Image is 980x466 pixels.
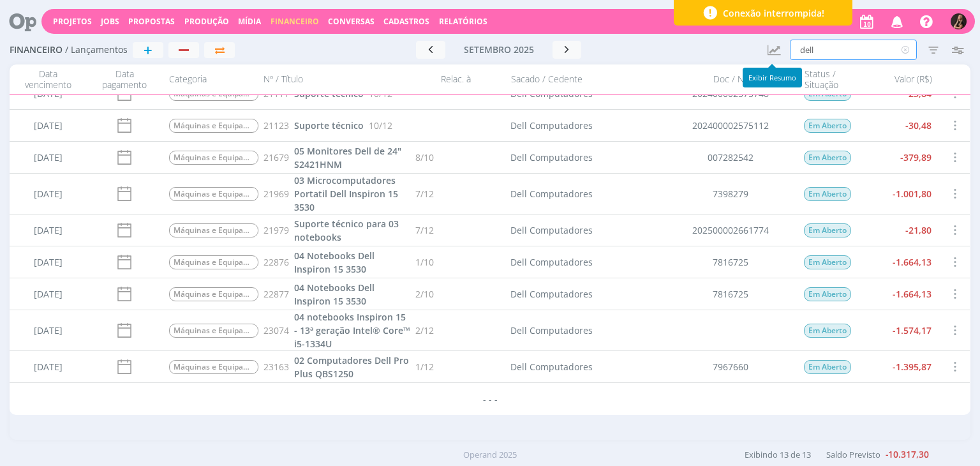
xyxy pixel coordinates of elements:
div: -1.574,17 [862,310,939,350]
span: / Lançamentos [65,45,128,56]
span: 04 Notebooks Dell Inspiron 15 3530 [294,250,375,275]
div: [DATE] [10,351,86,382]
span: Em Aberto [805,187,852,201]
span: Máquinas e Equipamentos [169,255,258,269]
span: 21679 [264,151,289,164]
div: Data vencimento [10,68,86,91]
span: Em Aberto [805,287,852,301]
button: Mídia [234,17,265,27]
span: Suporte técnico [294,119,364,132]
button: setembro 2025 [445,41,553,59]
div: -1.664,13 [862,246,939,278]
span: Máquinas e Equipamentos [169,360,258,374]
div: Dell Computadores [511,119,593,132]
img: L [951,13,967,29]
span: 1/10 [416,255,434,269]
div: 7967660 [664,351,798,382]
a: 04 Notebooks Dell Inspiron 15 3530 [294,249,410,276]
div: Dell Computadores [511,324,593,337]
span: 23163 [264,360,289,373]
span: Em Aberto [805,255,852,269]
div: Dell Computadores [511,287,593,301]
div: [DATE] [10,174,86,214]
button: L [950,10,967,33]
div: -21,80 [862,214,939,246]
div: - - - [10,383,970,415]
div: Doc / NF [664,68,798,91]
a: Produção [184,16,229,27]
button: Jobs [97,17,123,27]
span: Máquinas e Equipamentos [169,324,258,338]
span: 10/12 [369,119,392,132]
a: Suporte técnico [294,119,364,132]
div: Data pagamento [86,68,163,91]
span: Propostas [128,16,175,27]
span: Em Aberto [805,324,852,338]
a: 04 notebooks Inspiron 15 - 13ª geração Intel® Core™ i5-1334U [294,310,410,350]
a: Mídia [238,16,261,27]
span: + [144,42,152,57]
div: 7816725 [664,246,798,278]
div: Dell Computadores [511,151,593,164]
div: 202400002575112 [664,110,798,141]
span: Conexão interrompida! [723,6,824,20]
a: 03 Microcomputadores Portatil Dell Inspiron 15 3530 [294,174,410,214]
div: 7398279 [664,174,798,214]
span: 21979 [264,223,289,237]
a: 02 Computadores Dell Pro Plus QBS1250 [294,354,410,380]
a: 05 Monitores Dell de 24" S2421HNM [294,144,410,171]
span: 2/12 [416,324,434,337]
button: Projetos [49,17,96,27]
a: Relatórios [439,16,487,27]
div: 007282542 [664,142,798,173]
b: -10.317,30 [886,448,929,460]
div: Dell Computadores [511,255,593,269]
input: Busca [790,40,917,60]
span: Máquinas e Equipamentos [169,151,258,165]
span: Exibindo 13 de 13 [745,449,811,460]
div: -1.664,13 [862,278,939,310]
span: 7/12 [416,187,434,200]
span: Máquinas e Equipamentos [169,119,258,133]
div: Dell Computadores [511,187,593,200]
div: Status / Situação [798,68,862,91]
span: Saldo Previsto [826,449,880,460]
button: Conversas [324,17,378,27]
span: 03 Microcomputadores Portatil Dell Inspiron 15 3530 [294,174,398,213]
a: Conversas [328,16,375,27]
div: Sacado / Cedente [505,68,664,91]
a: Jobs [101,16,119,27]
span: Financeiro [10,45,63,56]
div: Dell Computadores [511,223,593,237]
div: 202500002661774 [664,214,798,246]
span: Máquinas e Equipamentos [169,187,258,201]
span: Suporte técnico para 03 notebooks [294,218,399,243]
button: Propostas [124,17,179,27]
span: 22877 [264,287,289,301]
button: Financeiro [267,17,323,27]
span: Máquinas e Equipamentos [169,223,258,237]
span: 02 Computadores Dell Pro Plus QBS1250 [294,354,409,380]
span: 23074 [264,324,289,337]
button: Produção [181,17,233,27]
a: Suporte técnico para 03 notebooks [294,217,410,244]
span: 8/10 [416,151,434,164]
span: 1/12 [416,360,434,373]
div: -379,89 [862,142,939,173]
span: Nº / Título [264,74,303,85]
div: [DATE] [10,246,86,278]
div: Relac. à [434,68,505,91]
div: -1.001,80 [862,174,939,214]
span: Cadastros [383,16,429,27]
span: Em Aberto [805,151,852,165]
span: 04 Notebooks Dell Inspiron 15 3530 [294,282,375,307]
div: -1.395,87 [862,351,939,382]
button: + [133,42,163,58]
span: 7/12 [416,223,434,237]
a: Projetos [53,16,92,27]
div: [DATE] [10,278,86,310]
span: Em Aberto [805,360,852,374]
div: [DATE] [10,142,86,173]
button: Relatórios [435,17,491,27]
span: 05 Monitores Dell de 24" S2421HNM [294,145,401,170]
